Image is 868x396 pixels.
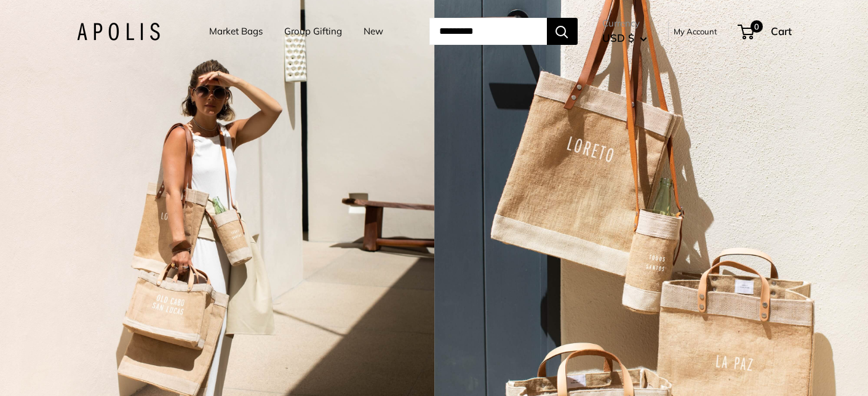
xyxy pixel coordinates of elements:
button: USD $ [602,28,647,48]
a: Market Bags [209,23,263,40]
a: My Account [674,24,717,39]
a: Group Gifting [284,23,342,40]
input: Search... [429,18,547,45]
img: Apolis [77,23,160,41]
span: Cart [771,25,792,38]
a: New [364,23,383,40]
span: Currency [602,15,647,32]
button: Search [547,18,578,45]
span: USD $ [602,31,634,44]
span: 0 [750,20,762,33]
a: 0 Cart [739,22,792,41]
